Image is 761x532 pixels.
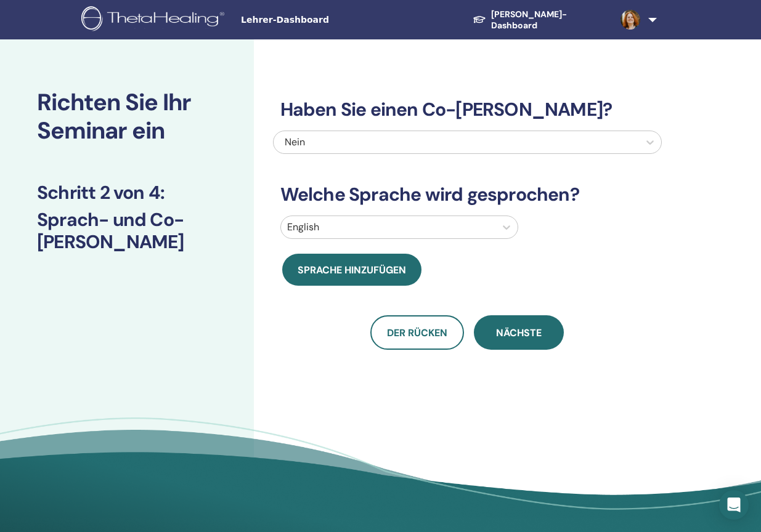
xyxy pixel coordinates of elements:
[81,6,229,34] img: logo.png
[298,264,406,276] span: Sprache hinzufügen
[282,254,421,286] button: Sprache hinzufügen
[273,183,662,206] h3: Welche Sprache wird gesprochen?
[463,3,611,37] a: [PERSON_NAME]-Dashboard
[387,326,447,339] span: Der Rücken
[496,326,542,339] span: Nächste
[621,10,640,30] img: default.jpg
[241,14,426,26] span: Lehrer-Dashboard
[37,209,217,253] h3: Sprach- und Co-[PERSON_NAME]
[273,99,662,121] h3: Haben Sie einen Co-[PERSON_NAME]?
[719,490,749,520] div: Open Intercom Messenger
[474,315,564,350] button: Nächste
[473,15,486,24] img: graduation-cap-white.svg
[370,315,464,350] button: Der Rücken
[37,89,217,145] h2: Richten Sie Ihr Seminar ein
[285,135,305,148] span: Nein
[37,182,217,204] h3: Schritt 2 von 4 :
